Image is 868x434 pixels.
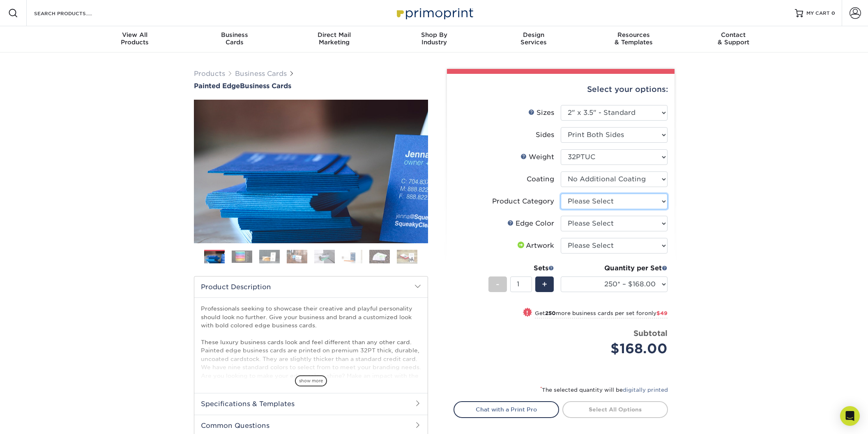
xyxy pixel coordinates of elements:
[184,31,284,46] div: Cards
[540,387,668,393] small: The selected quantity will be
[633,329,668,338] strong: Subtotal
[536,130,554,140] div: Sides
[284,26,384,53] a: Direct MailMarketing
[840,406,860,426] div: Open Intercom Messenger
[194,82,240,90] span: Painted Edge
[526,308,528,317] span: !
[369,249,390,264] img: Business Cards 07
[484,31,584,39] span: Design
[656,310,668,316] span: $49
[684,31,783,46] div: & Support
[454,74,668,105] div: Select your options:
[535,310,668,318] small: Get more business cards per set for
[528,108,554,118] div: Sizes
[454,401,559,418] a: Chat with a Print Pro
[194,70,225,78] a: Products
[384,31,484,39] span: Shop By
[232,250,252,263] img: Business Cards 02
[496,278,500,290] span: -
[259,249,280,264] img: Business Cards 03
[545,310,556,316] strong: 250
[623,387,668,393] a: digitally printed
[567,339,668,359] div: $168.00
[384,31,484,46] div: Industry
[85,26,185,53] a: View AllProducts
[542,278,547,290] span: +
[204,247,225,267] img: Business Cards 01
[314,249,335,264] img: Business Cards 05
[384,26,484,53] a: Shop ByIndustry
[284,31,384,39] span: Direct Mail
[516,241,554,251] div: Artwork
[492,196,554,206] div: Product Category
[194,276,428,297] h2: Product Description
[484,26,584,53] a: DesignServices
[561,263,668,273] div: Quantity per Set
[527,174,554,184] div: Coating
[684,26,783,53] a: Contact& Support
[194,55,428,288] img: Painted Edge 01
[194,82,428,90] h1: Business Cards
[295,375,327,386] span: show more
[235,70,287,78] a: Business Cards
[584,31,684,46] div: & Templates
[85,31,185,46] div: Products
[488,263,554,273] div: Sets
[194,82,428,90] a: Painted EdgeBusiness Cards
[831,10,835,16] span: 0
[520,152,554,162] div: Weight
[806,10,830,17] span: MY CART
[393,4,475,22] img: Primoprint
[507,219,554,228] div: Edge Color
[584,31,684,39] span: Resources
[194,393,428,414] h2: Specifications & Templates
[33,8,113,18] input: SEARCH PRODUCTS.....
[85,31,185,39] span: View All
[287,249,307,264] img: Business Cards 04
[562,401,668,418] a: Select All Options
[645,310,668,316] span: only
[184,31,284,39] span: Business
[584,26,684,53] a: Resources& Templates
[184,26,284,53] a: BusinessCards
[684,31,783,39] span: Contact
[284,31,384,46] div: Marketing
[397,249,417,264] img: Business Cards 08
[484,31,584,46] div: Services
[342,249,362,264] img: Business Cards 06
